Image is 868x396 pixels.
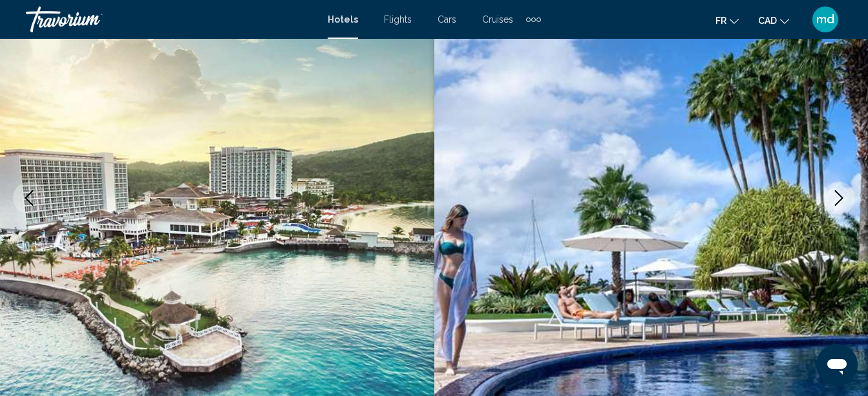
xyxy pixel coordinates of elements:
button: User Menu [809,6,842,33]
button: Change language [715,11,739,30]
button: Change currency [758,11,789,30]
span: fr [715,16,726,26]
a: Flights [384,14,412,25]
iframe: Bouton de lancement de la fenêtre de messagerie [816,344,858,386]
span: CAD [758,16,777,26]
a: Cars [438,14,456,25]
button: Next image [823,182,855,214]
a: Travorium [26,6,315,32]
span: md [816,13,834,26]
button: Extra navigation items [526,9,541,30]
a: Cruises [482,14,513,25]
a: Hotels [328,14,358,25]
button: Previous image [13,182,45,214]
